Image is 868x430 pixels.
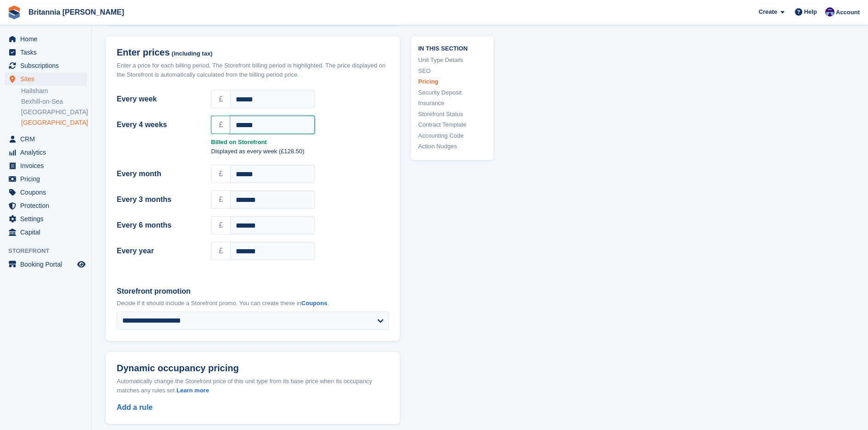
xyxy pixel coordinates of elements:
a: menu [5,173,87,185]
a: Pricing [418,77,486,86]
span: Enter prices [117,47,170,58]
span: Storefront [8,246,91,256]
a: SEO [418,66,486,75]
a: Coupons [301,300,327,307]
span: In this section [418,43,486,52]
span: Invoices [20,159,75,172]
label: Every month [117,168,200,179]
span: Dynamic occupancy pricing [117,363,239,374]
img: stora-icon-8386f47178a22dfd0bd8f6a31ec36ba5ce8667c1dd55bd0f319d3a0aa187defe.svg [7,6,21,19]
a: menu [5,59,87,72]
span: Booking Portal [20,258,75,271]
span: Sites [20,73,75,85]
a: menu [5,199,87,212]
span: CRM [20,133,75,145]
span: Create [759,7,777,17]
a: menu [5,73,87,85]
a: menu [5,226,87,239]
a: Accounting Code [418,131,486,140]
label: Every week [117,94,200,105]
a: Storefront Status [418,109,486,118]
strong: Billed on Storefront [211,138,389,147]
a: menu [5,33,87,45]
a: menu [5,133,87,145]
img: Cameron Ballard [825,7,834,17]
a: Britannia [PERSON_NAME] [25,5,128,20]
span: Home [20,33,75,45]
span: Help [804,7,817,17]
label: Every year [117,246,200,257]
a: Insurance [418,99,486,108]
a: menu [5,258,87,271]
span: (including tax) [172,50,213,57]
span: Protection [20,199,75,212]
span: Pricing [20,173,75,185]
label: Every 4 weeks [117,119,200,130]
label: Storefront promotion [117,286,389,297]
a: Contract Template [418,120,486,129]
label: Every 6 months [117,220,200,231]
span: Settings [20,212,75,225]
label: Every 3 months [117,194,200,205]
a: menu [5,46,87,59]
a: Add a rule [117,403,153,411]
p: Displayed as every week (£128.50) [211,147,389,156]
p: Decide if it should include a Storefront promo. You can create these in . [117,299,389,308]
a: Security Deposit [418,88,486,97]
span: Subscriptions [20,59,75,72]
a: menu [5,212,87,225]
span: Capital [20,226,75,239]
a: menu [5,186,87,199]
span: Tasks [20,46,75,59]
a: menu [5,159,87,172]
a: Preview store [76,259,87,270]
a: [GEOGRAPHIC_DATA] [21,118,87,127]
span: Account [836,8,860,17]
div: Automatically change the Storefront price of this unit type from its base price when its occupanc... [117,377,389,395]
a: Learn more [176,387,209,394]
span: Coupons [20,186,75,199]
a: [GEOGRAPHIC_DATA] [21,108,87,117]
a: Action Nudges [418,142,486,151]
span: Analytics [20,146,75,159]
div: Enter a price for each billing period. The Storefront billing period is highlighted. The price di... [117,61,389,79]
a: menu [5,146,87,159]
a: Unit Type Details [418,56,486,65]
a: Hailsham [21,87,87,95]
a: Bexhill-on-Sea [21,97,87,106]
